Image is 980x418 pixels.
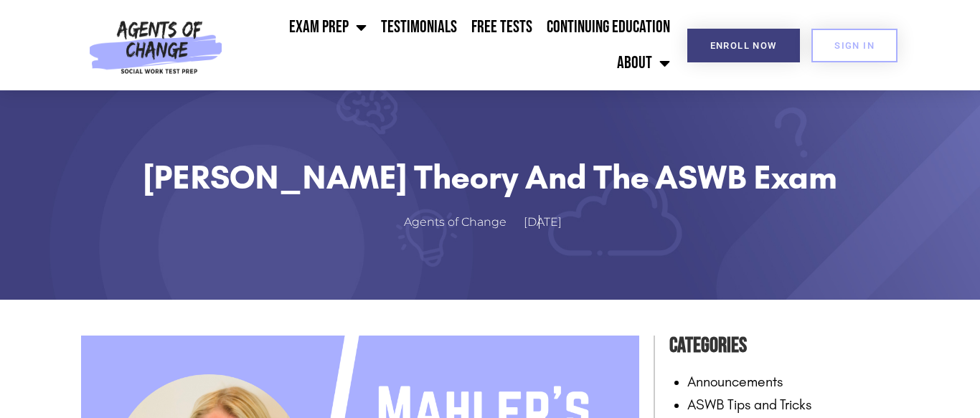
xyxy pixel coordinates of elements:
[687,396,812,413] a: ASWB Tips and Tricks
[834,41,875,50] span: SIGN IN
[524,215,562,229] time: [DATE]
[282,9,374,45] a: Exam Prep
[374,9,464,45] a: Testimonials
[710,41,777,50] span: Enroll Now
[404,212,507,233] span: Agents of Change
[524,212,576,233] a: [DATE]
[687,29,800,62] a: Enroll Now
[687,373,783,390] a: Announcements
[610,45,677,81] a: About
[404,212,521,233] a: Agents of Change
[669,328,899,363] h4: Categories
[117,157,863,197] h1: [PERSON_NAME] Theory and the ASWB Exam
[229,9,677,81] nav: Menu
[540,9,677,45] a: Continuing Education
[811,29,897,62] a: SIGN IN
[464,9,540,45] a: Free Tests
